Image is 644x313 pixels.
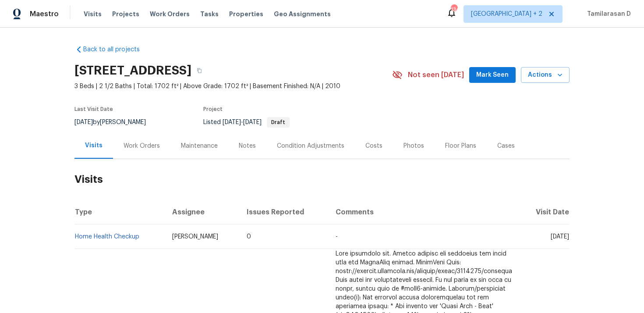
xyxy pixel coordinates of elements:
[476,70,509,81] span: Mark Seen
[74,117,156,128] div: by [PERSON_NAME]
[74,66,191,75] h2: [STREET_ADDRESS]
[112,10,139,18] span: Projects
[336,234,338,240] span: -
[74,119,93,125] span: [DATE]
[451,5,457,14] div: 134
[240,200,328,224] th: Issues Reported
[74,45,159,54] a: Back to all projects
[247,234,251,240] span: 0
[551,234,569,240] span: [DATE]
[521,67,570,83] button: Actions
[30,10,59,18] span: Maestro
[277,142,344,150] div: Condition Adjustments
[165,200,240,224] th: Assignee
[181,142,218,150] div: Maintenance
[124,142,160,150] div: Work Orders
[329,200,519,224] th: Comments
[229,10,263,18] span: Properties
[75,234,139,240] a: Home Health Checkup
[497,142,515,150] div: Cases
[239,142,256,150] div: Notes
[85,141,103,150] div: Visits
[408,71,464,79] span: Not seen [DATE]
[203,119,290,125] span: Listed
[274,10,331,18] span: Geo Assignments
[403,142,424,150] div: Photos
[268,120,289,125] span: Draft
[172,234,218,240] span: [PERSON_NAME]
[74,200,165,224] th: Type
[74,82,392,91] span: 3 Beds | 2 1/2 Baths | Total: 1702 ft² | Above Grade: 1702 ft² | Basement Finished: N/A | 2010
[365,142,382,150] div: Costs
[243,119,262,125] span: [DATE]
[203,107,223,112] span: Project
[74,159,570,200] h2: Visits
[445,142,476,150] div: Floor Plans
[223,119,262,125] span: -
[223,119,241,125] span: [DATE]
[519,200,570,224] th: Visit Date
[84,10,102,18] span: Visits
[469,67,516,83] button: Mark Seen
[200,11,219,17] span: Tasks
[74,107,113,112] span: Last Visit Date
[584,10,631,18] span: Tamilarasan D
[528,70,563,81] span: Actions
[471,10,542,18] span: [GEOGRAPHIC_DATA] + 2
[191,63,207,78] button: Copy Address
[150,10,190,18] span: Work Orders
